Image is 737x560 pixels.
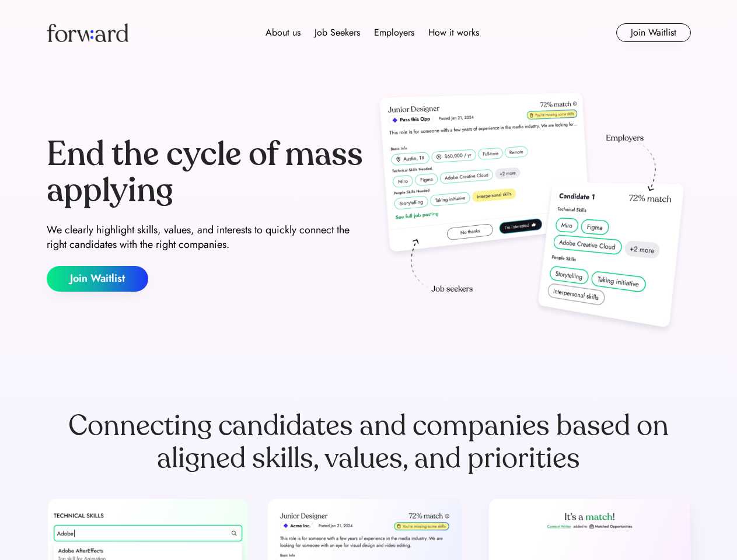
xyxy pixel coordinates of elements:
button: Join Waitlist [47,266,148,292]
div: About us [266,26,301,40]
img: Forward logo [47,23,128,42]
div: We clearly highlight skills, values, and interests to quickly connect the right candidates with t... [47,223,364,252]
div: End the cycle of mass applying [47,136,364,208]
button: Join Waitlist [616,23,691,42]
div: Employers [374,26,414,40]
div: Connecting candidates and companies based on aligned skills, values, and priorities [47,409,691,475]
div: How it works [428,26,479,40]
img: hero-image.png [373,89,691,339]
div: Job Seekers [315,26,360,40]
